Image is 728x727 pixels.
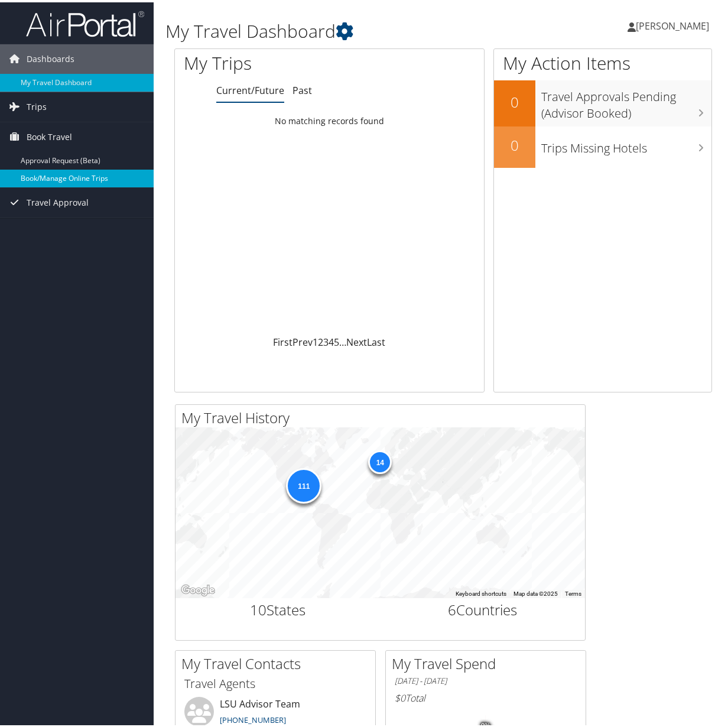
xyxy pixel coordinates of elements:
a: [PHONE_NUMBER] [220,712,286,723]
span: Book Travel [27,120,72,150]
h3: Trips Missing Hotels [541,132,711,154]
a: [PERSON_NAME] [628,6,721,41]
a: 4 [329,333,334,346]
a: 1 [313,333,318,346]
tspan: 0% [481,720,490,727]
td: No matching records found [175,108,484,129]
div: 111 [286,466,321,501]
a: 0Trips Missing Hotels [494,124,711,165]
h2: My Travel Contacts [181,651,375,671]
span: 10 [250,598,266,617]
span: 6 [448,598,456,617]
h2: 0 [494,90,535,110]
h1: My Travel Dashboard [165,17,536,41]
a: 3 [323,333,329,346]
span: Travel Approval [27,186,89,215]
span: [PERSON_NAME] [636,17,709,30]
h2: 0 [494,133,535,153]
a: 5 [334,333,339,346]
span: … [339,333,346,346]
a: Next [346,333,367,346]
img: airportal-logo.png [26,8,144,35]
h2: My Travel History [181,405,585,426]
a: 0Travel Approvals Pending (Advisor Booked) [494,78,711,124]
span: $0 [395,689,405,702]
a: 2 [318,333,323,346]
a: Open this area in Google Maps (opens a new window) [178,580,217,596]
button: Keyboard shortcuts [456,588,506,596]
h2: My Travel Spend [392,651,586,671]
a: Prev [292,333,313,346]
span: Dashboards [27,42,74,72]
a: Terms (opens in new tab) [565,588,581,595]
h6: Total [395,689,577,702]
div: 14 [368,448,392,472]
h2: Countries [389,598,577,618]
a: Last [367,333,385,346]
h6: [DATE] - [DATE] [395,673,577,684]
h3: Travel Approvals Pending (Advisor Booked) [541,80,711,119]
h1: My Action Items [494,48,711,73]
img: Google [178,580,217,596]
h1: My Trips [184,48,346,73]
a: Past [292,82,312,95]
a: Current/Future [216,82,284,95]
h2: States [184,598,372,618]
span: Trips [27,90,47,119]
h3: Travel Agents [184,673,366,690]
span: Map data ©2025 [513,588,558,595]
a: First [273,333,292,346]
